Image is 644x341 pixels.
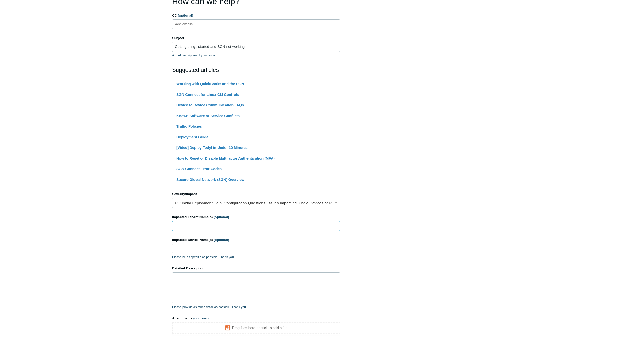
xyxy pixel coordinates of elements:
[176,93,239,97] a: SGN Connect for Linux CLI Controls
[172,255,340,259] p: Please be as specific as possible. Thank you.
[172,66,340,74] h2: Suggested articles
[172,316,340,321] label: Attachments
[193,316,209,320] span: (optional)
[176,177,244,182] a: Secure Global Network (SGN) Overview
[172,198,340,208] a: P3: Initial Deployment Help, Configuration Questions, Issues Impacting Single Devices or Past Out...
[176,124,202,129] a: Traffic Policies
[176,103,244,107] a: Device to Device Communication FAQs
[176,156,275,160] a: How to Reset or Disable Multifactor Authentication (MFA)
[178,13,193,17] span: (optional)
[172,191,340,197] label: Severity/Impact
[172,305,340,309] p: Please provide as much detail as possible. Thank you.
[176,135,208,139] a: Deployment Guide
[172,13,340,18] label: CC
[172,215,340,220] label: Impacted Tenant Name(s)
[176,114,240,118] a: Known Software or Service Conflicts
[176,82,244,86] a: Working with QuickBooks and the SGN
[172,266,340,271] label: Detailed Description
[172,53,340,58] p: A brief description of your issue.
[214,238,229,242] span: (optional)
[173,20,204,28] input: Add emails
[172,35,340,41] label: Subject
[176,146,248,150] a: [Video] Deploy Todyl in Under 10 Minutes
[172,237,340,243] label: Impacted Device Name(s)
[214,215,229,219] span: (optional)
[176,167,222,171] a: SGN Connect Error Codes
